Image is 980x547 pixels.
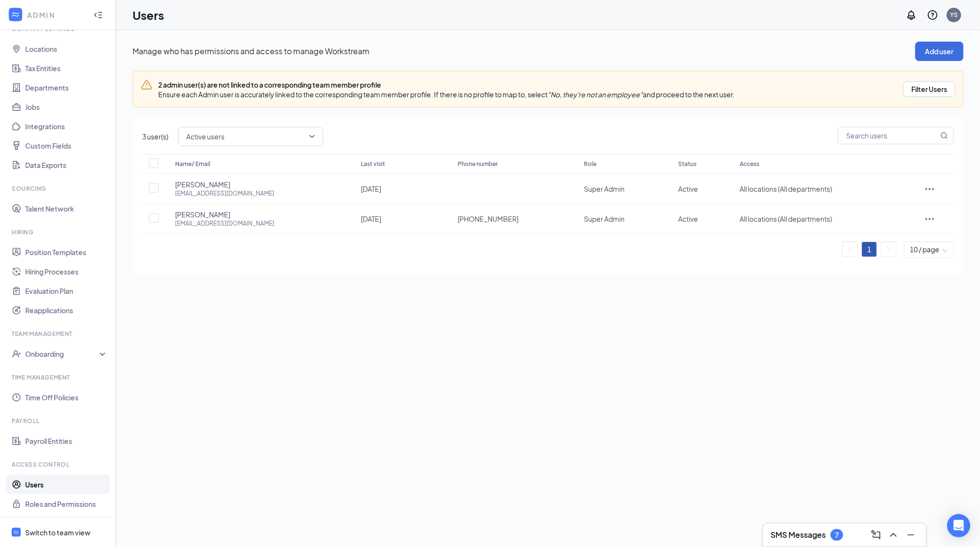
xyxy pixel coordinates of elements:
[862,242,876,257] a: 1
[740,184,832,193] span: All locations (All departments)
[175,189,274,198] div: [EMAIL_ADDRESS][DOMAIN_NAME]
[950,11,958,19] div: YS
[740,214,832,223] span: All locations (All departments)
[12,373,106,381] div: Time Management
[678,184,698,193] span: Active
[25,528,90,537] div: Switch to team view
[25,431,108,451] a: Payroll Entities
[361,158,439,170] div: Last visit
[25,136,108,155] a: Custom Fields
[903,81,955,97] button: Filter Users
[584,184,624,193] span: Super Admin
[584,214,624,223] span: Super Admin
[906,9,917,21] svg: Notifications
[142,131,168,142] span: 3 user(s)
[886,527,901,543] button: ChevronUp
[910,242,948,258] span: 10 / page
[93,10,103,20] svg: Collapse
[25,117,108,136] a: Integrations
[11,10,20,19] svg: WorkstreamLogo
[25,97,108,117] a: Jobs
[870,529,882,541] svg: ComposeMessage
[25,301,108,320] a: Reapplications
[133,7,164,23] h1: Users
[12,184,106,193] div: Sourcing
[186,129,224,144] span: Active users
[947,514,970,537] div: Open Intercom Messenger
[158,90,735,99] div: Ensure each Admin user is accurately linked to the corresponding team member profile. If there is...
[905,242,953,258] div: Page Size
[25,199,108,218] a: Talent Network
[835,531,839,539] div: 7
[905,529,917,541] svg: Minimize
[141,79,152,91] svg: Warning
[668,154,730,174] th: Status
[838,127,938,144] input: Search users
[886,246,891,252] span: right
[771,530,826,540] h3: SMS Messages
[911,84,947,94] div: Filter Users
[888,529,899,541] svg: ChevronUp
[12,349,21,359] svg: UserCheck
[458,214,519,224] span: [PHONE_NUMBER]
[175,219,274,228] div: [EMAIL_ADDRESS][DOMAIN_NAME]
[175,158,342,170] div: Name/ Email
[175,210,230,219] span: [PERSON_NAME]
[927,9,938,21] svg: QuestionInfo
[903,527,919,543] button: Minimize
[843,242,857,257] button: left
[25,388,108,407] a: Time Off Policies
[548,90,643,99] i: "No, they're not an employee"
[27,10,85,20] div: ADMIN
[924,213,935,225] svg: ActionsIcon
[25,155,108,175] a: Data Exports
[847,246,853,252] span: left
[25,78,108,97] a: Departments
[25,262,108,281] a: Hiring Processes
[25,243,108,262] a: Position Templates
[12,330,106,338] div: Team Management
[730,154,906,174] th: Access
[13,529,19,535] svg: WorkstreamLogo
[881,242,896,257] li: Next Page
[133,46,915,57] p: Manage who has permissions and access to manage Workstream
[25,475,108,494] a: Users
[25,349,100,359] div: Onboarding
[868,527,884,543] button: ComposeMessage
[12,417,106,425] div: Payroll
[915,42,964,61] button: Add user
[158,80,735,90] div: 2 admin user(s) are not linked to a corresponding team member profile
[25,494,108,514] a: Roles and Permissions
[678,214,698,223] span: Active
[25,281,108,301] a: Evaluation Plan
[881,242,896,257] button: right
[448,154,575,174] th: Phone number
[924,183,935,195] svg: ActionsIcon
[584,158,659,170] div: Role
[842,242,858,257] li: Previous Page
[940,132,948,139] svg: MagnifyingGlass
[361,184,382,193] span: [DATE]
[861,242,877,257] li: 1
[12,228,106,236] div: Hiring
[12,460,106,469] div: Access control
[25,39,108,59] a: Locations
[361,214,382,223] span: [DATE]
[175,180,230,189] span: [PERSON_NAME]
[25,59,108,78] a: Tax Entities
